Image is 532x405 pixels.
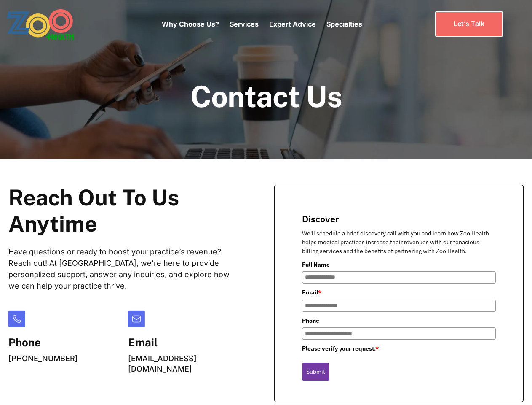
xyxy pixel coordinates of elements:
h1: Contact Us [190,80,342,113]
div: Specialties [326,6,362,42]
a: Specialties [326,20,362,28]
label: Please verify your request. [302,344,496,353]
h2: Reach Out To Us Anytime [8,185,241,238]
label: Email [302,288,496,297]
a: home [6,8,97,40]
a: [EMAIL_ADDRESS][DOMAIN_NAME] [128,354,197,373]
button: Submit [302,363,329,381]
title: Discover [302,213,496,225]
a: [PHONE_NUMBER] [8,354,78,363]
h5: Email [128,336,241,349]
p: We'll schedule a brief discovery call with you and learn how Zoo Health helps medical practices i... [302,229,496,256]
a: Expert Advice [269,20,316,28]
div: Services [230,6,259,42]
label: Full Name [302,260,496,269]
p: Have questions or ready to boost your practice’s revenue? Reach out! At [GEOGRAPHIC_DATA], we’re ... [8,246,241,292]
label: Phone [302,316,496,325]
a: Why Choose Us? [162,20,219,28]
p: Services [230,19,259,29]
a: Let’s Talk [435,11,503,36]
h5: Phone [8,336,78,349]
